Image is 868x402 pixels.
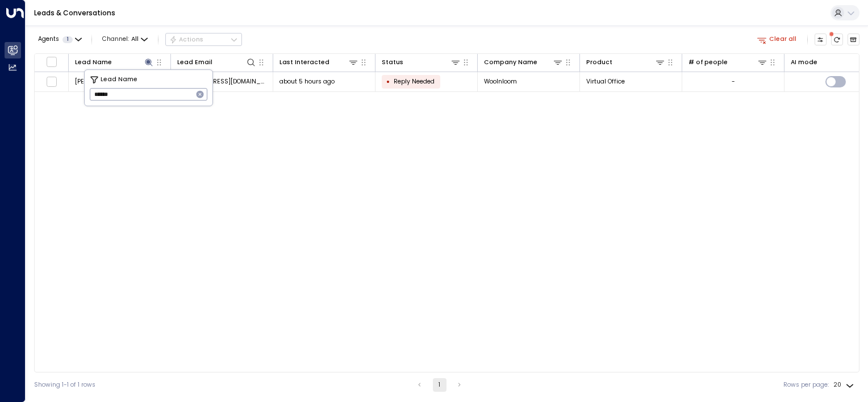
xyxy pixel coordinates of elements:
[38,36,59,43] span: Agents
[34,33,85,45] button: Agents1
[177,77,267,86] span: hello@woolnloom.com
[688,57,728,68] div: # of people
[791,57,817,68] div: AI mode
[783,380,829,390] label: Rows per page:
[833,378,856,392] div: 20
[34,380,95,390] div: Showing 1-1 of 1 rows
[99,33,151,45] button: Channel:All
[279,57,359,68] div: Last Interacted
[433,378,446,392] button: page 1
[279,57,329,68] div: Last Interacted
[754,33,800,45] button: Clear all
[34,8,115,18] a: Leads & Conversations
[831,33,844,46] span: There are new threads available. Refresh the grid to view the latest updates.
[586,57,666,68] div: Product
[484,57,564,68] div: Company Name
[848,33,860,46] button: Archived Leads
[382,57,403,68] div: Status
[484,57,537,68] div: Company Name
[99,33,151,45] span: Channel:
[732,77,735,86] div: -
[586,57,612,68] div: Product
[688,57,768,68] div: # of people
[165,33,242,47] button: Actions
[177,57,257,68] div: Lead Email
[169,36,204,44] div: Actions
[177,57,212,68] div: Lead Email
[46,76,57,87] span: Toggle select row
[75,57,112,68] div: Lead Name
[75,77,124,86] span: Sabrina Mattin
[62,36,73,43] span: 1
[386,74,390,89] div: •
[412,378,467,392] nav: pagination navigation
[75,57,155,68] div: Lead Name
[279,77,335,86] span: about 5 hours ago
[586,77,625,86] span: Virtual Office
[131,36,139,43] span: All
[382,57,461,68] div: Status
[394,77,435,86] span: Reply Needed
[46,56,57,67] span: Toggle select all
[484,77,517,86] span: Woolnloom
[165,33,242,47] div: Button group with a nested menu
[815,33,827,46] button: Customize
[101,75,137,85] span: Lead Name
